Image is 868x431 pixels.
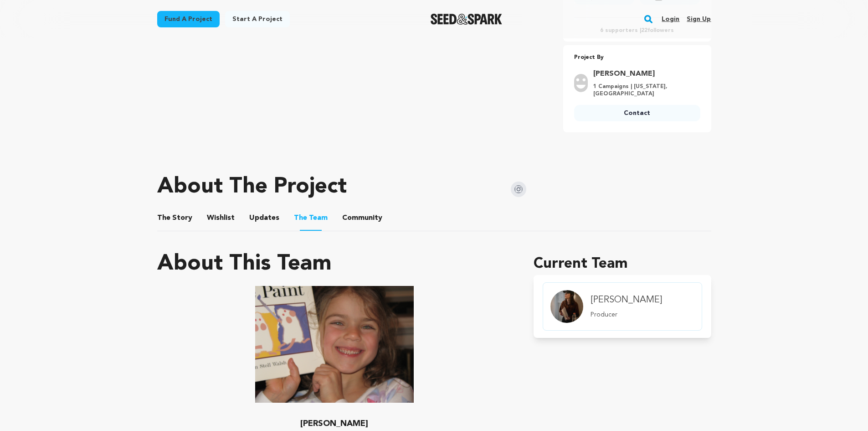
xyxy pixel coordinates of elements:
[157,11,220,27] a: Fund a project
[534,253,711,275] h1: Current Team
[431,14,502,25] a: Seed&Spark Homepage
[511,182,526,197] img: Seed&Spark Instagram Icon
[662,12,679,26] a: Login
[225,11,290,27] a: Start a project
[255,286,414,403] img: 1752636362-IMG_6764.jpg
[249,213,279,223] span: Updates
[157,213,170,223] span: The
[550,290,583,323] img: Team Image
[687,12,711,26] a: Sign up
[207,213,235,223] span: Wishlist
[294,213,307,223] span: The
[593,68,695,79] a: Goto Francesca Valle profile
[574,105,700,121] a: Contact
[593,83,695,98] p: 1 Campaigns | [US_STATE], [GEOGRAPHIC_DATA]
[157,417,512,430] h3: [PERSON_NAME]
[591,294,662,306] h4: [PERSON_NAME]
[543,282,702,331] a: member.name Profile
[431,14,502,25] img: Seed&Spark Logo Dark Mode
[574,52,700,63] p: Project By
[157,253,332,275] h1: About This Team
[342,213,382,223] span: Community
[157,176,347,198] h1: About The Project
[574,74,588,92] img: user.png
[294,213,328,223] span: Team
[157,213,192,223] span: Story
[591,310,662,319] p: Producer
